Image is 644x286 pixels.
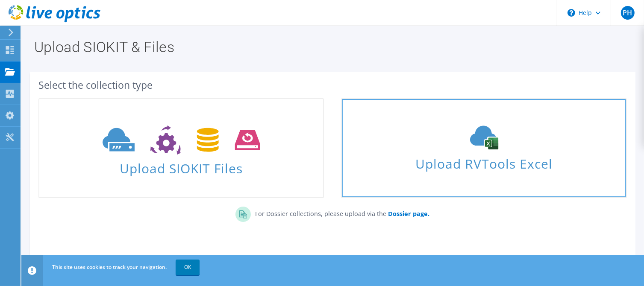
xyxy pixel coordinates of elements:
h1: Upload SIOKIT & Files [34,40,627,54]
a: Upload SIOKIT Files [38,98,324,198]
svg: \n [568,9,575,17]
a: Dossier page. [386,210,429,218]
a: OK [176,260,200,275]
b: Dossier page. [388,210,429,218]
p: For Dossier collections, please upload via the [251,207,429,219]
span: PH [621,6,635,20]
span: This site uses cookies to track your navigation. [52,263,167,271]
div: Select the collection type [38,80,627,90]
span: Upload RVTools Excel [342,152,626,171]
a: Upload RVTools Excel [341,98,626,198]
span: Upload SIOKIT Files [39,157,323,175]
